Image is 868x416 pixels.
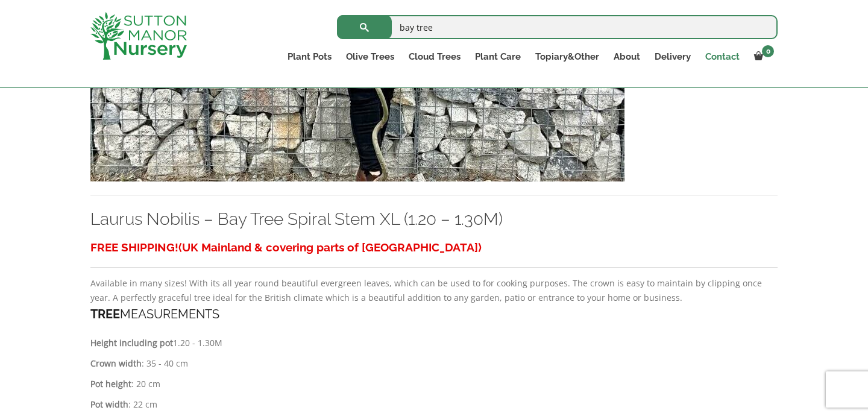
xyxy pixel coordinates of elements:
a: Plant Care [468,48,528,65]
strong: TREE [90,307,120,321]
a: Olive Trees [339,48,401,65]
a: Contact [698,48,747,65]
input: Search... [337,15,778,39]
strong: Pot width [90,399,128,410]
h4: MEASUREMENTS [90,305,778,324]
strong: Pot height [90,378,131,389]
a: Cloud Trees [401,48,468,65]
h3: FREE SHIPPING! [90,236,778,259]
a: About [606,48,647,65]
span: 0 [762,45,774,57]
strong: Crown width [90,358,142,369]
p: : 35 - 40 cm [90,356,778,371]
a: 0 [747,48,778,65]
a: Topiary&Other [528,48,606,65]
p: 1.20 - 1.30M [90,336,778,350]
span: (UK Mainland & covering parts of [GEOGRAPHIC_DATA]) [178,241,482,254]
a: Laurus Nobilis – Bay Tree Spiral Stem XL (1.20 – 1.30M) [90,209,503,229]
p: : 22 cm [90,397,778,412]
div: Available in many sizes! With its all year round beautiful evergreen leaves, which can be used to... [90,236,778,412]
p: : 20 cm [90,377,778,391]
img: logo [90,12,187,60]
a: Plant Pots [280,48,339,65]
a: Delivery [647,48,698,65]
strong: Height including pot [90,337,173,348]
